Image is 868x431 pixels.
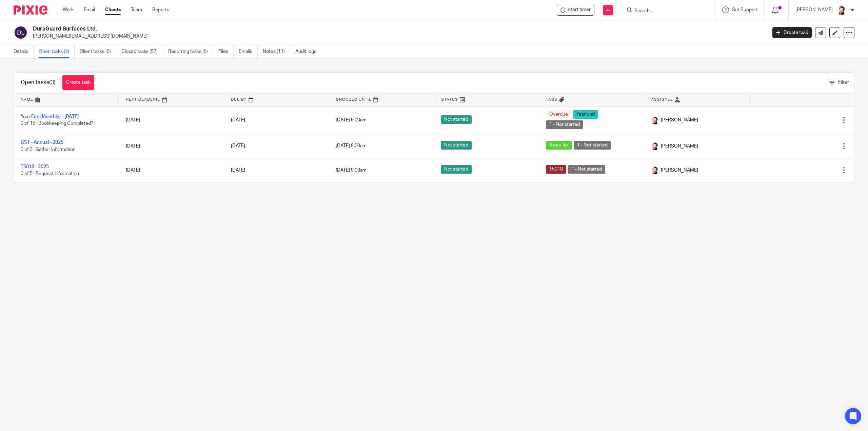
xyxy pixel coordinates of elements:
[119,106,224,134] td: [DATE]
[336,98,372,101] span: Snoozed Until
[239,45,258,58] a: Emails
[336,118,367,122] span: [DATE] 9:00am
[84,6,95,13] a: Email
[39,45,75,58] a: Open tasks (3)
[131,6,142,13] a: Team
[21,79,56,86] h1: Open tasks
[231,118,245,122] span: [DATE]
[21,147,76,152] span: 0 of 3 · Gather Information
[546,98,557,101] span: Tags
[546,141,572,150] span: Sales Tax
[661,167,698,174] span: [PERSON_NAME]
[152,6,169,13] a: Reports
[80,45,116,58] a: Client tasks (0)
[105,6,121,13] a: Clients
[231,168,245,173] span: [DATE]
[21,171,79,176] span: 0 of 5 · Request Information
[336,144,367,149] span: [DATE] 9:00am
[838,80,849,85] span: Filter
[21,140,63,145] a: GST - Annual - 2025
[49,80,56,85] span: (3)
[441,115,472,124] span: Not started
[21,114,79,119] a: Year End (Monthly) - [DATE]
[119,158,224,182] td: [DATE]
[574,141,611,150] span: 1 - Not started
[231,144,245,149] span: [DATE]
[121,45,163,58] a: Closed tasks (57)
[546,120,583,129] span: 1 - Not started
[568,165,605,174] span: 1 - Not started
[546,110,571,119] span: Overdue
[336,168,367,173] span: [DATE] 9:00am
[14,5,47,15] img: Pixie
[651,142,659,150] img: Jayde%20Headshot.jpg
[119,134,224,158] td: [DATE]
[14,25,28,40] img: svg%3E
[168,45,213,58] a: Recurring tasks (6)
[295,45,321,58] a: Audit logs
[263,45,290,58] a: Notes (11)
[568,6,591,14] span: Start timer
[62,75,94,90] a: Create task
[441,141,472,150] span: Not started
[661,143,698,150] span: [PERSON_NAME]
[634,8,695,14] input: Search
[546,165,566,174] span: T5018
[441,98,458,101] span: Status
[21,121,93,126] span: 0 of 15 · Bookkeeping Completed?
[33,33,762,40] p: [PERSON_NAME][EMAIL_ADDRESS][DOMAIN_NAME]
[661,117,698,123] span: [PERSON_NAME]
[651,166,659,174] img: Jayde%20Headshot.jpg
[14,45,34,58] a: Details
[33,25,616,33] h2: DuraGuard Surfaces Ltd.
[557,5,594,16] div: DuraGuard Surfaces Ltd.
[218,45,234,58] a: Files
[63,6,74,13] a: Work
[651,116,659,124] img: Jayde%20Headshot.jpg
[795,6,833,13] p: [PERSON_NAME]
[772,27,812,38] a: Create task
[21,164,49,169] a: T5018 - 2025
[441,165,472,174] span: Not started
[732,7,758,12] span: Get Support
[836,5,847,16] img: Jayde%20Headshot.jpg
[573,110,598,119] span: Year End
